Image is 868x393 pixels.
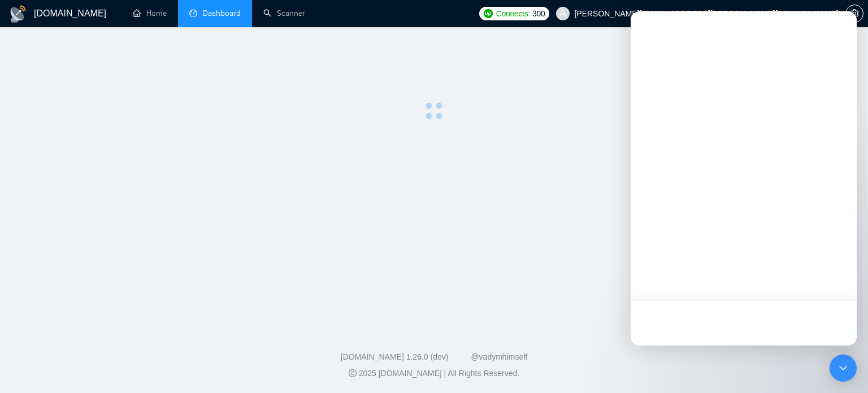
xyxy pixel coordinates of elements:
span: user [559,10,567,18]
span: copyright [349,369,357,377]
span: Dashboard [203,8,241,18]
div: Open Intercom Messenger [830,355,857,382]
img: upwork-logo.png [484,9,493,18]
button: setting [845,5,863,23]
a: searchScanner [263,8,305,18]
img: logo [9,5,27,23]
span: 300 [532,7,545,20]
span: setting [846,9,863,18]
div: 2025 [DOMAIN_NAME] | All Rights Reserved. [9,368,859,379]
a: @vadymhimself [471,352,527,361]
a: [DOMAIN_NAME] 1.26.0 (dev) [341,352,449,361]
span: dashboard [189,9,197,17]
a: homeHome [133,8,167,18]
span: Connects: [496,7,530,20]
a: setting [845,9,863,18]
